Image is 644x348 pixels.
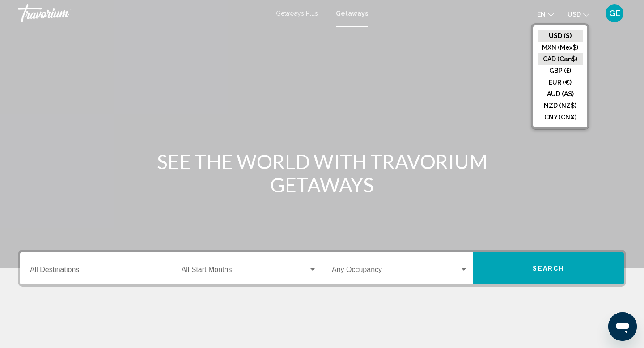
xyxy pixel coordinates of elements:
button: AUD (A$) [538,88,583,100]
button: Change currency [568,8,589,21]
span: Search [533,265,564,272]
button: EUR (€) [538,76,583,88]
span: GE [609,9,620,18]
a: Travorium [18,4,267,22]
a: Getaways [336,10,368,17]
a: Getaways Plus [276,10,318,17]
button: User Menu [603,4,626,23]
h1: SEE THE WORLD WITH TRAVORIUM GETAWAYS [154,150,490,196]
div: Search widget [20,252,624,284]
button: CNY (CN¥) [538,111,583,123]
button: NZD (NZ$) [538,100,583,111]
span: en [537,11,546,18]
span: USD [568,11,581,18]
button: CAD (Can$) [538,53,583,65]
iframe: Button to launch messaging window [608,312,637,341]
button: USD ($) [538,30,583,42]
button: Search [473,252,624,284]
button: GBP (£) [538,65,583,76]
button: MXN (Mex$) [538,42,583,53]
button: Change language [537,8,554,21]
